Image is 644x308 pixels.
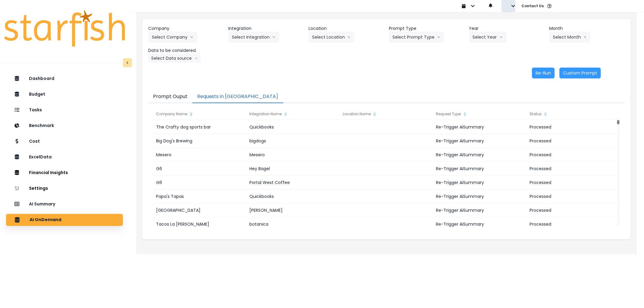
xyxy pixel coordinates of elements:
button: Custom Prompt [559,68,601,78]
button: Budget [6,88,123,100]
p: ExcelData [29,154,52,160]
div: Company Name [153,108,246,120]
button: Select Locationarrow down line [309,32,354,43]
div: Re-Trigger AiSummary [433,120,526,134]
div: Tacos La [PERSON_NAME] [153,217,246,231]
button: Re-Run [532,68,555,78]
div: bigdogs [246,134,339,148]
div: Mesero [153,148,246,162]
div: Processed [527,176,620,189]
svg: arrow down line [272,34,276,40]
div: G6 [153,176,246,189]
svg: arrow down line [190,34,194,40]
p: Budget [29,92,45,97]
div: Request Type [433,108,526,120]
div: Re-Trigger AiSummary [433,203,526,217]
div: Processed [527,120,620,134]
div: Processed [527,148,620,162]
button: Select Companyarrow down line [148,32,197,43]
div: Integration Name [246,108,339,120]
p: Tasks [29,107,42,113]
div: Portal West Coffee [246,176,339,189]
div: Big Dog's Brewing [153,134,246,148]
button: Select Yeararrow down line [469,32,507,43]
svg: sort [283,112,288,117]
div: Processed [527,203,620,217]
div: Mesero [246,148,339,162]
div: Hey Bagel [246,162,339,176]
header: Company [148,25,224,32]
div: Papa's Tapas [153,189,246,203]
div: Re-Trigger AiSummary [433,189,526,203]
div: Re-Trigger AiSummary [433,148,526,162]
p: AI Summary [29,202,55,207]
div: Processed [527,189,620,203]
button: Select Prompt Typearrow down line [389,32,444,43]
div: Location Name [340,108,433,120]
header: Location [309,25,384,32]
p: AI OnDemand [30,217,61,223]
svg: arrow down line [437,34,441,40]
p: Cost [29,139,40,144]
button: Dashboard [6,73,123,85]
div: Processed [527,217,620,231]
button: Settings [6,183,123,195]
div: Processed [527,134,620,148]
button: AI Summary [6,198,123,210]
button: ExcelData [6,151,123,163]
div: [PERSON_NAME] [246,203,339,217]
button: Requests in [GEOGRAPHIC_DATA] [192,90,283,103]
svg: arrow down line [499,34,503,40]
p: Benchmark [29,123,54,128]
div: Processed [527,162,620,176]
div: G6 [153,162,246,176]
header: Data to be considered. [148,47,224,54]
header: Integration [228,25,304,32]
button: Select Montharrow left line [549,32,591,43]
button: Benchmark [6,120,123,132]
div: Status [527,108,620,120]
button: Financial Insights [6,167,123,179]
div: botanica [246,217,339,231]
div: [GEOGRAPHIC_DATA] [153,203,246,217]
svg: sort [463,112,467,117]
button: Prompt Ouput [148,90,192,103]
div: Quickbooks [246,189,339,203]
button: Select Integrationarrow down line [228,32,279,43]
svg: arrow down line [195,55,198,61]
button: Cost [6,135,123,148]
div: Quickbooks [246,120,339,134]
header: Month [549,25,625,32]
p: Dashboard [29,76,54,81]
svg: arrow left line [583,34,587,40]
button: Tasks [6,104,123,116]
div: The Crafty dog sports bar [153,120,246,134]
svg: sort [189,112,194,117]
div: Re-Trigger AiSummary [433,176,526,189]
svg: sort [372,112,377,117]
header: Prompt Type [389,25,464,32]
div: Re-Trigger AiSummary [433,134,526,148]
header: Year [469,25,545,32]
button: Select Data sourcearrow down line [148,54,201,63]
svg: arrow down line [347,34,351,40]
div: Re-Trigger AiSummary [433,162,526,176]
svg: sort [543,112,548,117]
button: AI OnDemand [6,214,123,226]
div: Re-Trigger AiSummary [433,217,526,231]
